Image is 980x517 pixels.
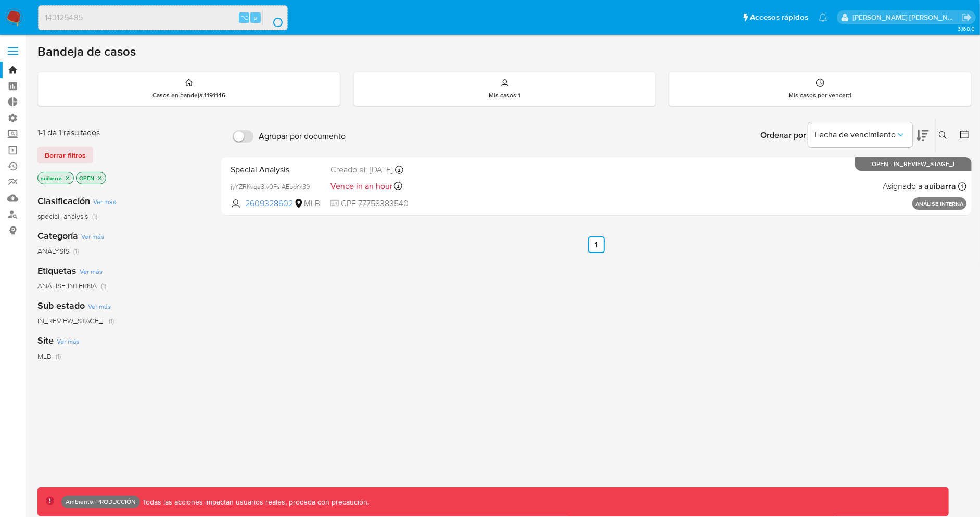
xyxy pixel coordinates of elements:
p: mauro.ibarra@mercadolibre.com [853,12,958,22]
p: Todas las acciones impactan usuarios reales, proceda con precaución. [140,497,369,507]
span: Accesos rápidos [750,12,808,23]
p: Ambiente: PRODUCCIÓN [66,500,136,504]
input: Buscar usuario o caso... [39,11,287,24]
a: Salir [961,12,972,23]
button: search-icon [262,10,284,25]
span: ⌥ [240,12,248,22]
span: s [254,12,257,22]
a: Notificaciones [819,13,828,22]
